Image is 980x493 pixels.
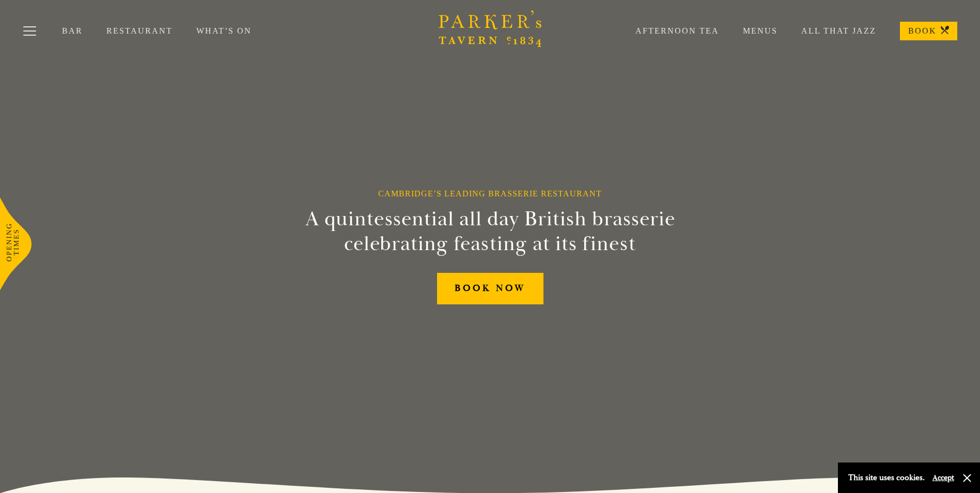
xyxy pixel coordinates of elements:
button: Close and accept [962,473,972,483]
h1: Cambridge’s Leading Brasserie Restaurant [378,189,602,198]
a: BOOK NOW [437,273,543,304]
p: This site uses cookies. [848,470,925,485]
h2: A quintessential all day British brasserie celebrating feasting at its finest [255,207,726,256]
button: Accept [932,473,954,483]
